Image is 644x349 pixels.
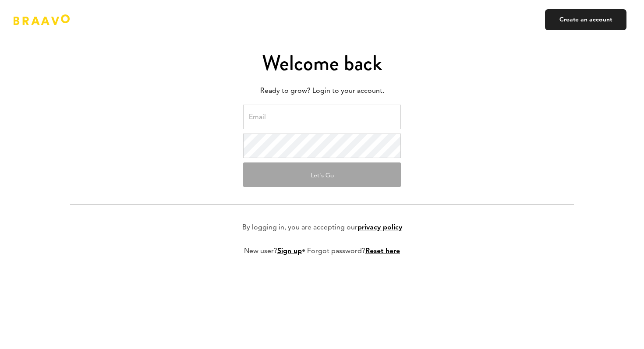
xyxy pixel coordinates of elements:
[243,105,401,129] input: Email
[242,222,402,233] p: By logging in, you are accepting our
[262,48,382,78] span: Welcome back
[365,248,400,255] a: Reset here
[545,9,626,30] a: Create an account
[243,162,401,187] button: Let's Go
[357,224,402,231] a: privacy policy
[277,248,302,255] a: Sign up
[18,6,50,14] span: Support
[244,246,400,257] p: New user? • Forgot password?
[70,85,574,98] p: Ready to grow? Login to your account.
